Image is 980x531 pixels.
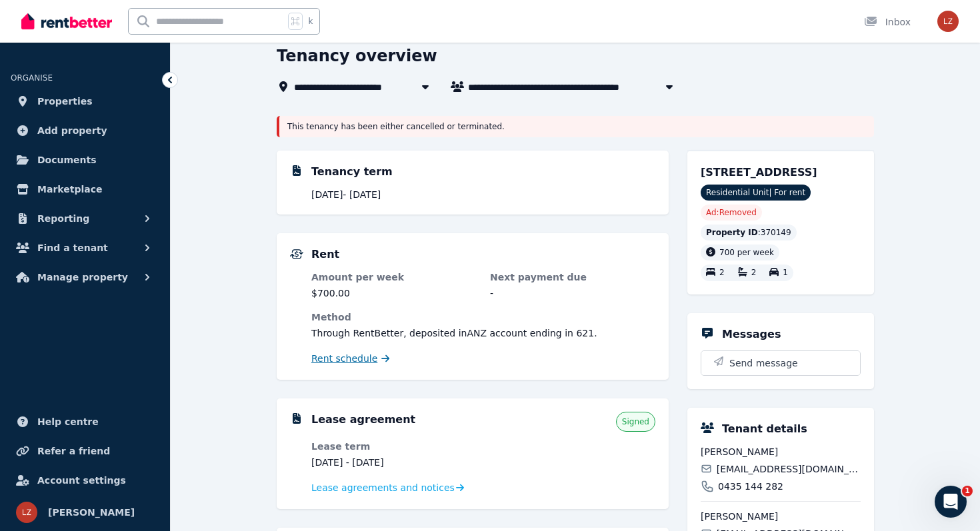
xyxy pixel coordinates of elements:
[11,73,53,83] span: ORGANISE
[935,486,967,518] iframe: Intercom live chat
[37,414,99,430] span: Help centre
[311,440,477,453] dt: Lease term
[311,270,477,284] dt: Amount per week
[11,147,159,173] a: Documents
[37,472,126,488] span: Account settings
[311,481,455,494] span: Lease agreements and notices
[311,247,339,263] h5: Rent
[11,235,159,261] button: Find a tenant
[701,510,861,523] span: [PERSON_NAME]
[37,181,102,197] span: Marketplace
[719,248,774,257] span: 700 per week
[290,249,303,259] img: Rental Payments
[490,270,655,284] dt: Next payment due
[311,328,597,338] span: Through RentBetter , deposited in ANZ account ending in 621 .
[11,117,159,144] a: Add property
[37,123,107,139] span: Add property
[11,408,159,435] a: Help centre
[37,93,93,109] span: Properties
[11,264,159,290] button: Manage property
[706,227,758,238] span: Property ID
[719,268,725,278] span: 2
[11,467,159,494] a: Account settings
[701,166,817,179] span: [STREET_ADDRESS]
[311,481,464,494] a: Lease agreements and notices
[701,445,861,458] span: [PERSON_NAME]
[311,412,415,428] h5: Lease agreement
[722,421,807,437] h5: Tenant details
[718,480,783,493] span: 0435 144 282
[701,351,860,375] button: Send message
[11,438,159,464] a: Refer a friend
[311,286,477,300] dd: $700.00
[701,225,797,241] div: : 370149
[11,88,159,115] a: Properties
[729,356,798,370] span: Send message
[701,185,811,201] span: Residential Unit | For rent
[37,269,128,285] span: Manage property
[277,45,437,67] h1: Tenancy overview
[311,164,393,180] h5: Tenancy term
[37,211,89,227] span: Reporting
[717,462,861,476] span: [EMAIL_ADDRESS][DOMAIN_NAME]
[37,240,108,256] span: Find a tenant
[277,116,874,137] div: This tenancy has been either cancelled or terminated.
[311,352,390,365] a: Rent schedule
[11,205,159,232] button: Reporting
[308,16,313,27] span: k
[751,268,757,278] span: 2
[311,310,655,324] dt: Method
[962,486,973,496] span: 1
[311,188,655,201] p: [DATE] - [DATE]
[311,456,477,469] dd: [DATE] - [DATE]
[37,152,97,168] span: Documents
[37,443,110,459] span: Refer a friend
[490,286,655,300] dd: -
[16,502,37,523] img: Lidija Zivkovic
[11,176,159,203] a: Marketplace
[783,268,788,278] span: 1
[48,504,135,520] span: [PERSON_NAME]
[864,15,911,29] div: Inbox
[622,416,649,427] span: Signed
[21,11,112,31] img: RentBetter
[706,207,757,218] span: Ad: Removed
[311,352,377,365] span: Rent schedule
[937,11,959,32] img: Lidija Zivkovic
[722,326,781,342] h5: Messages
